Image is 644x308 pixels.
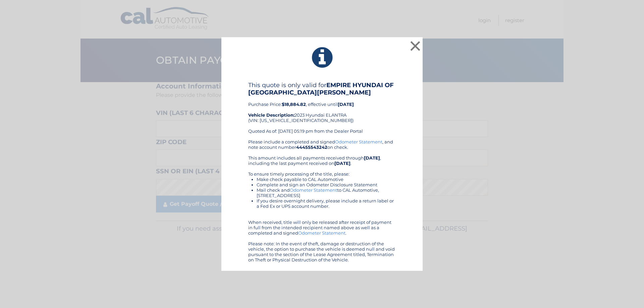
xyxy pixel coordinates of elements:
[248,81,396,139] div: Purchase Price: , effective until 2023 Hyundai ELANTRA (VIN: [US_VEHICLE_IDENTIFICATION_NUMBER]) ...
[257,198,396,209] li: If you desire overnight delivery, please include a return label or a Fed Ex or UPS account number.
[257,177,396,182] li: Make check payable to CAL Automotive
[257,182,396,187] li: Complete and sign an Odometer Disclosure Statement
[296,144,327,150] b: 44455543242
[248,81,396,96] h4: This quote is only valid for
[364,155,380,161] b: [DATE]
[282,102,306,107] b: $18,884.82
[248,81,394,96] b: EMPIRE HYUNDAI OF [GEOGRAPHIC_DATA][PERSON_NAME]
[290,187,337,193] a: Odometer Statement
[248,139,396,262] div: Please include a completed and signed , and note account number on check. This amount includes al...
[248,112,294,118] strong: Vehicle Description:
[334,161,351,166] b: [DATE]
[338,102,354,107] b: [DATE]
[409,39,422,53] button: ×
[335,139,382,144] a: Odometer Statement
[257,187,396,198] li: Mail check and to CAL Automotive, [STREET_ADDRESS]
[298,230,345,236] a: Odometer Statement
